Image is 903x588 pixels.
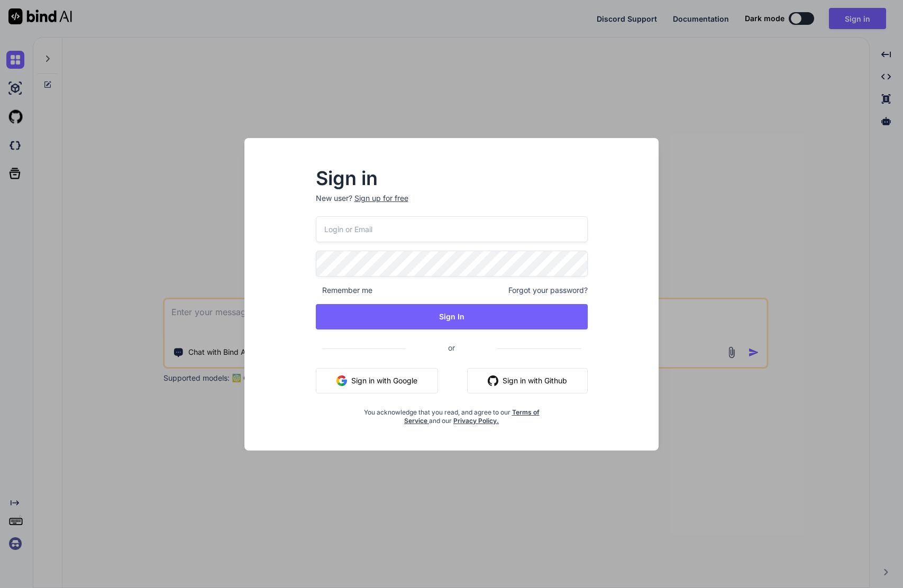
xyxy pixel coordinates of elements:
div: You acknowledge that you read, and agree to our and our [361,402,542,425]
button: Sign in with Github [467,368,588,393]
h2: Sign in [316,170,588,187]
input: Login or Email [316,216,588,242]
img: github [488,375,498,386]
button: Sign In [316,304,588,329]
a: Privacy Policy. [453,417,499,425]
button: Sign in with Google [316,368,438,393]
img: google [336,375,347,386]
span: Remember me [316,285,372,296]
p: New user? [316,193,588,216]
span: or [406,335,497,361]
div: Sign up for free [354,193,408,204]
a: Terms of Service [404,408,540,425]
span: Forgot your password? [508,285,588,296]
